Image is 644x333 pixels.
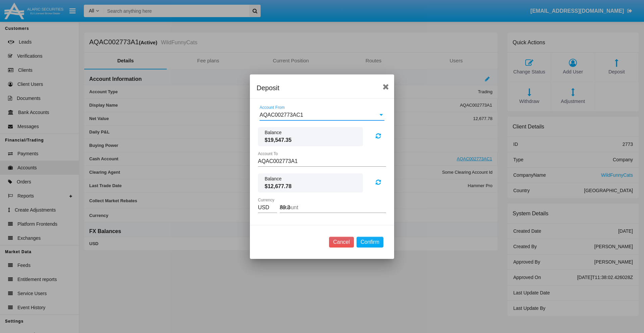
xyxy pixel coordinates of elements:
span: Balance [265,175,356,182]
button: Confirm [357,237,383,247]
div: Deposit [257,82,387,93]
span: Balance [265,129,356,136]
span: $12,677.78 [265,182,356,190]
span: $19,547.35 [265,136,356,144]
button: Cancel [329,237,354,247]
